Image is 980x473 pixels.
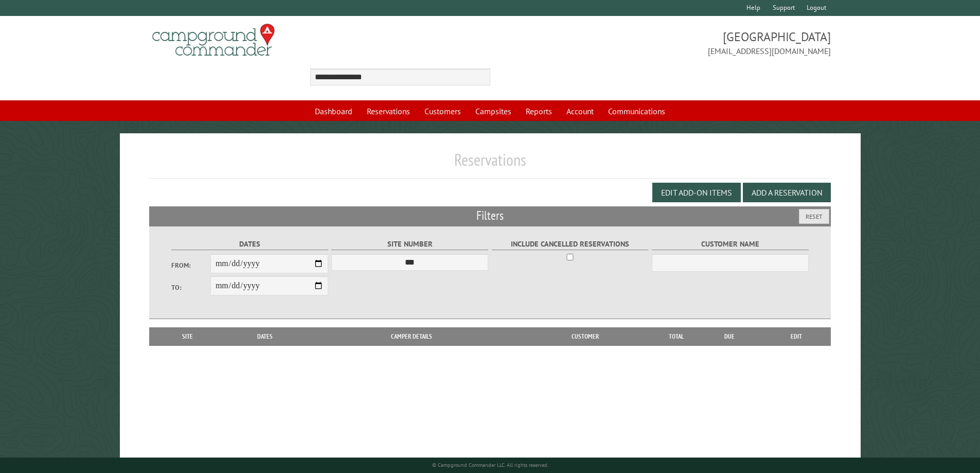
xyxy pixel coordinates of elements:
[520,101,558,121] a: Reports
[652,183,741,202] button: Edit Add-on Items
[221,327,309,346] th: Dates
[514,327,656,346] th: Customer
[490,28,831,57] span: [GEOGRAPHIC_DATA] [EMAIL_ADDRESS][DOMAIN_NAME]
[331,238,488,250] label: Site Number
[171,238,328,250] label: Dates
[149,20,278,60] img: Campground Commander
[171,260,210,270] label: From:
[762,327,831,346] th: Edit
[149,206,831,226] h2: Filters
[652,238,809,250] label: Customer Name
[432,462,548,468] small: © Campground Commander LLC. All rights reserved.
[799,209,829,224] button: Reset
[469,101,518,121] a: Campsites
[560,101,600,121] a: Account
[492,238,649,250] label: Include Cancelled Reservations
[309,101,359,121] a: Dashboard
[418,101,467,121] a: Customers
[149,150,831,178] h1: Reservations
[171,283,210,292] label: To:
[309,327,514,346] th: Camper Details
[697,327,762,346] th: Due
[361,101,416,121] a: Reservations
[656,327,697,346] th: Total
[154,327,221,346] th: Site
[602,101,671,121] a: Communications
[743,183,831,202] button: Add a Reservation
